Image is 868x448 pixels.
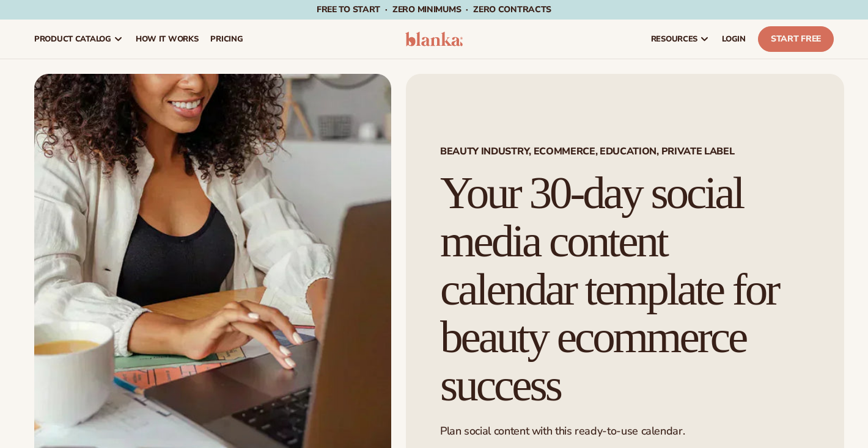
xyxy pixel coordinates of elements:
[28,20,130,59] a: product catalog
[130,20,205,59] a: How It Works
[210,34,243,44] span: pricing
[722,34,746,44] span: LOGIN
[34,34,111,44] span: product catalog
[440,169,810,410] h1: Your 30-day social media content calendar template for beauty ecommerce success
[645,20,716,59] a: resources
[716,20,752,59] a: LOGIN
[317,4,551,15] span: Free to start · ZERO minimums · ZERO contracts
[440,146,810,156] span: Beauty Industry, Ecommerce, Education, Private Label
[136,34,199,44] span: How It Works
[405,32,463,46] img: logo
[204,20,249,59] a: pricing
[651,34,697,44] span: resources
[440,424,685,438] span: Plan social content with this ready-to-use calendar.
[758,26,834,52] a: Start Free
